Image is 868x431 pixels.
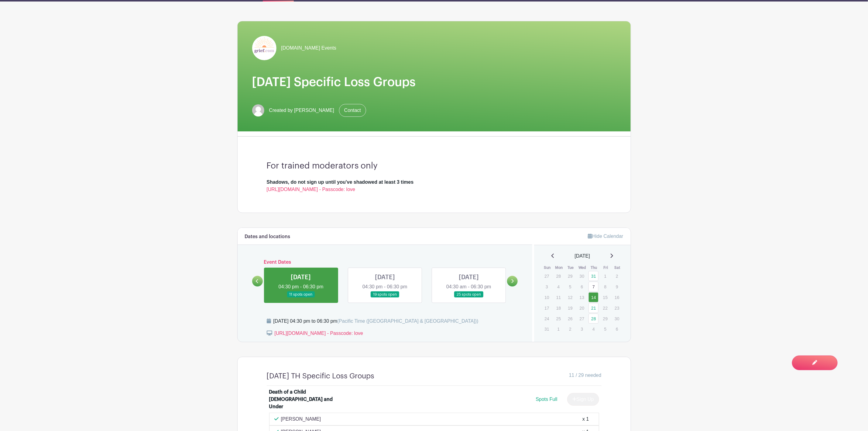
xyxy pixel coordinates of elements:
[252,104,264,116] img: default-ce2991bfa6775e67f084385cd625a349d9dcbb7a52a09fb2fda1e96e2d18dcdb.png
[252,36,276,60] img: grief-logo-planhero.png
[554,303,564,313] p: 18
[600,303,610,313] p: 22
[588,234,623,239] a: Hide Calendar
[542,314,552,323] p: 24
[575,252,590,260] span: [DATE]
[577,282,587,291] p: 6
[612,314,622,323] p: 30
[588,314,599,324] a: 28
[542,293,552,302] p: 10
[588,324,599,334] p: 4
[554,271,564,281] p: 28
[612,303,622,313] p: 23
[612,265,623,271] th: Sat
[554,324,564,334] p: 1
[541,265,553,271] th: Sun
[554,314,564,323] p: 25
[267,187,355,192] a: [URL][DOMAIN_NAME] - Passcode: love
[612,293,622,302] p: 16
[588,265,600,271] th: Thu
[339,104,366,117] a: Contact
[600,271,610,281] p: 1
[565,282,575,291] p: 5
[577,271,587,281] p: 30
[269,388,345,410] div: Death of a Child [DEMOGRAPHIC_DATA] and Under
[565,314,575,323] p: 26
[588,292,599,302] a: 14
[273,318,479,325] div: [DATE] 04:30 pm to 06:30 pm
[577,324,587,334] p: 3
[267,372,375,381] h4: [DATE] TH Specific Loss Groups
[612,271,622,281] p: 2
[267,161,602,171] h3: For trained moderators only
[582,415,589,423] div: x 1
[263,259,507,265] h6: Event Dates
[588,303,599,313] a: 21
[565,271,575,281] p: 29
[565,324,575,334] p: 2
[600,282,610,291] p: 8
[275,331,363,336] a: [URL][DOMAIN_NAME] - Passcode: love
[577,303,587,313] p: 20
[269,107,334,114] span: Created by [PERSON_NAME]
[565,293,575,302] p: 12
[600,314,610,323] p: 29
[542,282,552,291] p: 3
[600,265,612,271] th: Fri
[565,303,575,313] p: 19
[588,271,599,281] a: 31
[542,324,552,334] p: 31
[612,282,622,291] p: 9
[554,293,564,302] p: 11
[542,271,552,281] p: 27
[600,324,610,334] p: 5
[245,234,290,240] h6: Dates and locations
[267,179,414,185] strong: Shadows, do not sign up until you've shadowed at least 3 times
[554,282,564,291] p: 4
[577,293,587,302] p: 13
[577,314,587,323] p: 27
[337,318,479,324] span: (Pacific Time ([GEOGRAPHIC_DATA] & [GEOGRAPHIC_DATA]))
[569,372,602,379] span: 11 / 29 needed
[542,303,552,313] p: 17
[252,75,616,89] h1: [DATE] Specific Loss Groups
[281,415,321,423] p: [PERSON_NAME]
[553,265,565,271] th: Mon
[281,44,336,52] span: [DOMAIN_NAME] Events
[565,265,577,271] th: Tue
[536,397,557,402] span: Spots Full
[577,265,588,271] th: Wed
[612,324,622,334] p: 6
[600,293,610,302] p: 15
[588,282,599,292] a: 7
